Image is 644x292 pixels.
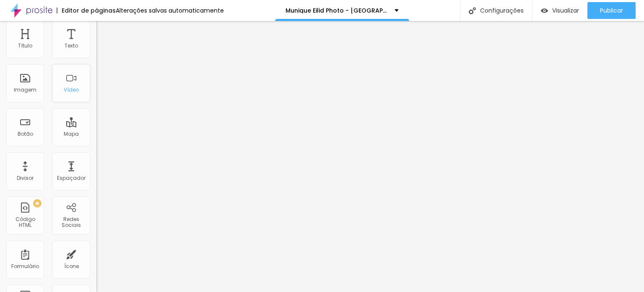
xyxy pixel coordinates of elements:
p: Munique Eilid Photo - [GEOGRAPHIC_DATA] [286,8,388,13]
span: Visualizar [552,7,579,14]
span: Publicar [600,7,623,14]
div: Mapa [64,131,79,137]
div: Ícone [64,263,79,269]
div: Editor de páginas [57,8,116,13]
div: Texto [65,43,78,49]
div: Alterações salvas automaticamente [116,8,224,13]
div: Redes Sociais [55,216,88,229]
img: Icone [469,7,476,14]
img: view-1.svg [541,7,548,14]
button: Visualizar [532,2,587,19]
div: Código HTML [8,216,42,229]
iframe: Editor [96,21,644,292]
div: Formulário [11,263,39,269]
div: Vídeo [64,87,79,93]
button: Publicar [587,2,636,19]
div: Divisor [17,175,34,181]
div: Espaçador [57,175,86,181]
div: Botão [18,131,33,137]
div: Título [18,43,32,49]
div: Imagem [14,87,36,93]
